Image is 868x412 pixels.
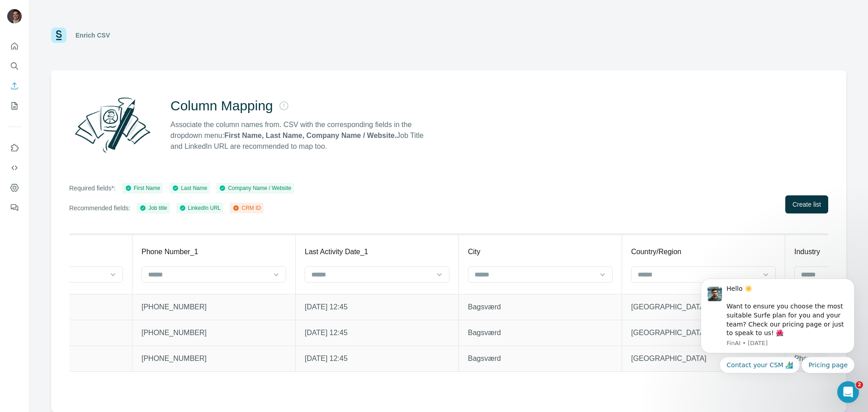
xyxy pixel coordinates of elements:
div: Enrich CSV [75,31,110,40]
button: Feedback [7,199,22,216]
iframe: Intercom live chat [837,381,859,403]
img: Avatar [7,9,22,24]
img: Surfe Illustration - Column Mapping [69,92,156,157]
p: Bagsværd [468,302,613,313]
span: Create list [793,200,821,209]
p: [DATE] 12:45 [305,353,449,364]
p: [GEOGRAPHIC_DATA] [631,302,776,313]
h2: Column Mapping [170,98,273,114]
div: First Name [125,184,160,192]
p: Bagsværd [468,327,613,338]
p: Phone Number_1 [142,246,198,257]
button: Create list [785,195,828,213]
span: 2 [856,381,863,388]
p: Required fields*: [69,184,116,193]
button: Use Surfe on LinkedIn [7,140,22,156]
button: Search [7,58,22,74]
div: LinkedIn URL [179,204,221,212]
iframe: Intercom notifications message [687,267,868,407]
p: Industry [794,246,820,257]
p: City [468,246,481,257]
strong: First Name, Last Name, Company Name / Website. [224,132,396,139]
p: [PHONE_NUMBER] [142,302,286,313]
div: Company Name / Website [219,184,291,192]
p: Last Activity Date_1 [305,246,368,257]
button: Use Surfe API [7,160,22,176]
button: Enrich CSV [7,78,22,94]
p: [GEOGRAPHIC_DATA] [631,327,776,338]
div: Job title [139,204,167,212]
button: My lists [7,98,22,114]
img: Surfe Logo [51,28,66,43]
p: [PHONE_NUMBER] [142,353,286,364]
p: [PHONE_NUMBER] [142,327,286,338]
button: Quick start [7,38,22,54]
p: Recommended fields: [69,204,130,213]
button: Dashboard [7,180,22,196]
p: Country/Region [631,246,681,257]
p: [DATE] 12:45 [305,302,449,313]
p: Associate the column names from. CSV with the corresponding fields in the dropdown menu: Job Titl... [170,119,432,152]
p: [GEOGRAPHIC_DATA] [631,353,776,364]
p: Bagsværd [468,353,613,364]
div: CRM ID [232,204,261,212]
div: Last Name [172,184,207,192]
p: [DATE] 12:45 [305,327,449,338]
